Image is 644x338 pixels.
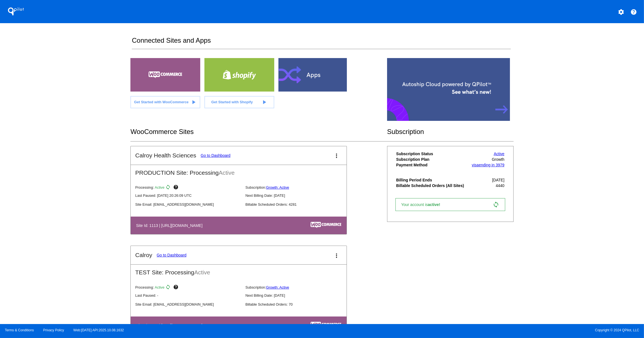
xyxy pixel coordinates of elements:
mat-icon: settings [618,9,624,15]
span: Your account is [401,202,446,207]
mat-icon: help [173,284,180,291]
span: active! [428,202,443,207]
th: Billing Period Ends [396,178,469,183]
span: Copyright © 2024 QPilot, LLC [327,328,639,332]
mat-icon: help [173,184,180,191]
h2: Calroy [135,252,152,258]
h4: Site Id: 2001 | [URL][DOMAIN_NAME] [136,323,205,328]
a: Get Started with Shopify [204,96,274,108]
mat-icon: play_arrow [261,99,268,106]
th: Subscription Status [396,151,469,156]
span: 4440 [496,183,504,188]
p: Subscription: [245,285,351,289]
a: Go to Dashboard [201,153,231,158]
p: Next Billing Date: [DATE] [245,193,351,198]
a: Get Started with WooCommerce [130,96,200,108]
mat-icon: sync [493,201,499,208]
p: Last Paused: [DATE] 20:26:09 UTC [135,193,241,198]
p: Processing: [135,184,241,191]
span: [DATE] [492,178,504,182]
p: Subscription: [245,185,351,190]
h4: Site Id: 1113 | [URL][DOMAIN_NAME] [136,223,205,228]
mat-icon: more_vert [333,252,340,259]
a: Go to Dashboard [157,253,187,257]
h2: Calroy Health Sciences [135,152,196,159]
span: Active [219,169,235,176]
a: Growth: Active [266,285,289,289]
h2: Subscription [387,128,514,136]
mat-icon: sync [165,184,172,191]
a: visaending in 3979 [472,163,504,167]
h1: QPilot [5,6,27,17]
a: Privacy Policy [43,328,64,332]
p: Site Email: [EMAIL_ADDRESS][DOMAIN_NAME] [135,202,241,207]
mat-icon: more_vert [333,152,340,159]
p: Processing: [135,284,241,291]
img: c53aa0e5-ae75-48aa-9bee-956650975ee5 [311,222,341,228]
a: Web:[DATE] API:2025.10.08.1632 [73,328,124,332]
img: c53aa0e5-ae75-48aa-9bee-956650975ee5 [311,322,341,328]
p: Billable Scheduled Orders: 70 [245,302,351,306]
p: Billable Scheduled Orders: 4281 [245,202,351,207]
span: Get Started with Shopify [211,100,253,104]
a: Your account isactive! sync [395,198,505,211]
h2: WooCommerce Sites [130,128,387,136]
span: Active [194,269,210,275]
p: Last Paused: - [135,293,241,298]
span: Growth [492,157,504,162]
span: Active [155,185,164,190]
a: Active [494,152,504,156]
a: Growth: Active [266,185,289,190]
mat-icon: help [630,9,637,15]
h2: PRODUCTION Site: Processing [131,165,347,176]
span: Get Started with WooCommerce [134,100,189,104]
p: Next Billing Date: [DATE] [245,293,351,298]
th: Billable Scheduled Orders (All Sites) [396,183,469,188]
p: Site Email: [EMAIL_ADDRESS][DOMAIN_NAME] [135,302,241,306]
th: Payment Method [396,162,469,167]
th: Subscription Plan [396,157,469,162]
h2: Connected Sites and Apps [132,37,511,49]
span: visa [472,163,479,167]
mat-icon: play_arrow [190,99,197,106]
h2: TEST Site: Processing [131,265,347,276]
mat-icon: sync [165,284,172,291]
span: Active [155,285,164,289]
a: Terms & Conditions [5,328,34,332]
